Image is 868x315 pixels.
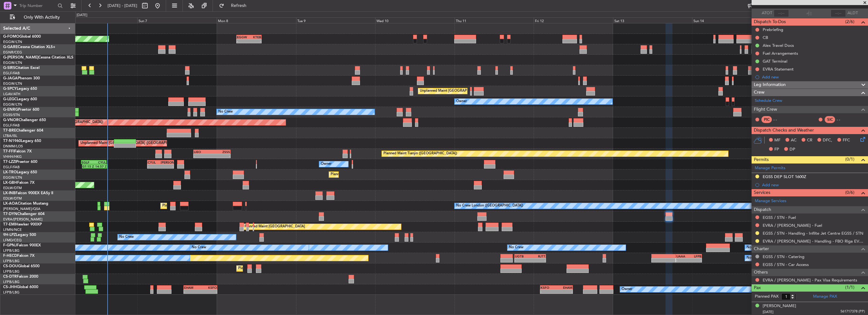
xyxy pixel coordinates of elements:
span: T7-LZZI [3,160,16,164]
a: LFPB/LBG [3,269,20,274]
div: LIEO [194,150,212,154]
div: CYUL [94,160,106,164]
a: T7-DYNChallenger 604 [3,212,45,216]
a: LFPB/LBG [3,259,20,263]
div: EGGW [237,35,249,39]
div: Fuel Arrangements [763,51,798,56]
div: - [689,258,702,262]
div: UAAA [676,254,689,258]
span: F-HECD [3,254,17,258]
div: - [148,164,161,168]
div: Prebriefing [763,27,783,32]
div: No Crew [218,107,233,117]
a: EGGW/LTN [3,60,22,65]
a: EGGW/LTN [3,102,22,107]
span: G-GARE [3,45,18,49]
div: CYUL [148,160,161,164]
a: EDLW/DTM [3,186,22,190]
span: G-SIRS [3,66,15,70]
a: Manage Permits [755,165,785,171]
span: 561717378 (PP) [840,309,865,314]
a: EGLF/FAB [3,165,20,170]
a: LFPB/LBG [3,280,20,284]
a: LFPB/LBG [3,248,20,253]
div: 07:15 Z [83,164,95,168]
div: PIC [761,116,772,123]
div: - [515,258,530,262]
div: No Crew [192,243,206,252]
a: G-JAGAPhenom 300 [3,77,40,80]
div: Owner [456,97,467,106]
a: CS-DTRFalcon 2000 [3,275,38,279]
div: - [676,258,689,262]
div: CB [763,35,768,40]
div: Sun 14 [692,17,772,23]
span: Crew [754,89,765,96]
a: LFMD/CEQ [3,238,22,243]
div: No Crew [119,232,134,242]
a: EGLF/FAB [3,123,20,128]
a: CS-JHHGlobal 6000 [3,285,38,289]
span: LX-GBH [3,181,17,185]
span: Charter [754,245,769,253]
span: CS-JHH [3,285,17,289]
span: DFC, [823,137,832,144]
div: LFPB [689,254,702,258]
span: G-SPCY [3,87,17,91]
a: G-[PERSON_NAME]Cessna Citation XLS [3,56,73,59]
span: Flight Crew [754,106,777,113]
span: G-LEGC [3,97,17,101]
span: Only With Activity [16,15,67,20]
span: Dispatch Checks and Weather [754,127,814,134]
div: - [200,290,217,293]
span: FP [774,146,779,153]
div: Wed 10 [375,17,455,23]
div: EHAM [556,286,572,289]
div: Sat 13 [613,17,692,23]
span: AC [791,137,797,144]
a: F-GPNJFalcon 900EX [3,244,41,247]
div: KTEB [249,35,261,39]
input: Trip Number [19,1,56,10]
a: 9H-LPZLegacy 500 [3,233,36,237]
div: Planned Maint [GEOGRAPHIC_DATA] ([GEOGRAPHIC_DATA]) [162,201,262,211]
span: LX-AOA [3,202,18,206]
a: G-ENRGPraetor 600 [3,108,39,112]
div: EVRA Statement [763,66,794,72]
a: EGSS / STN - Fuel [763,215,796,220]
div: Planned Maint Dusseldorf [331,170,372,179]
a: LFPB/LBG [3,290,20,295]
a: EGLF/FAB [3,71,20,76]
a: EVRA/[PERSON_NAME] [3,217,42,222]
div: Planned Maint [GEOGRAPHIC_DATA] ([GEOGRAPHIC_DATA]) [238,264,338,273]
div: No Crew [747,253,761,263]
a: EDLW/DTM [3,196,22,201]
a: Manage PAX [813,293,837,300]
div: - - [837,117,851,122]
a: CS-DOUGlobal 6500 [3,264,40,268]
div: EHAM [184,286,201,289]
span: F-GPNJ [3,244,17,247]
div: - [212,154,230,158]
div: ZSSS [212,150,230,154]
div: Tue 9 [296,17,375,23]
span: Others [754,269,768,276]
span: G-JAGA [3,77,18,80]
a: LX-GBHFalcon 7X [3,181,34,185]
a: LFMN/NCE [3,227,22,232]
div: - [556,290,572,293]
span: Leg Information [754,81,786,89]
a: G-LEGCLegacy 600 [3,97,37,101]
a: EGSS / STN - Car Access [763,262,809,267]
span: CR [807,137,812,144]
div: Unplanned Maint [GEOGRAPHIC_DATA] ([PERSON_NAME] Intl) [420,86,522,96]
span: 9H-LPZ [3,233,16,237]
div: Mon 8 [217,17,296,23]
div: Thu 11 [455,17,534,23]
a: Schedule Crew [755,98,782,104]
div: Fri 12 [534,17,613,23]
div: - [194,154,212,158]
span: (1/1) [845,284,854,291]
div: - [541,290,556,293]
a: EVRA / [PERSON_NAME] - Pax Visa Requirements [763,277,857,283]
